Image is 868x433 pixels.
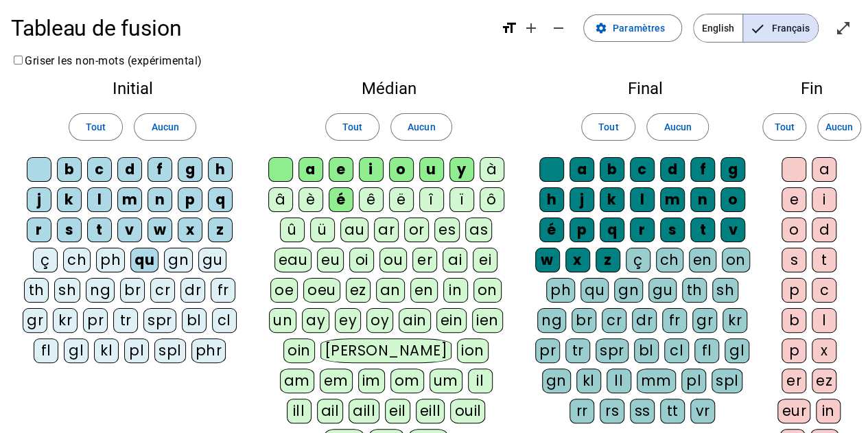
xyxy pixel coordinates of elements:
[637,368,676,393] div: mm
[690,157,715,182] div: f
[660,157,685,182] div: d
[349,399,379,423] div: aill
[191,338,226,363] div: phr
[379,248,407,272] div: ou
[468,368,493,393] div: il
[329,187,353,212] div: é
[725,338,749,363] div: gl
[443,278,468,303] div: in
[600,187,624,212] div: k
[320,338,451,363] div: [PERSON_NAME]
[630,218,655,242] div: r
[565,248,590,272] div: x
[634,338,659,363] div: bl
[211,278,235,303] div: fr
[473,248,497,272] div: ei
[812,187,836,212] div: i
[782,338,806,363] div: p
[317,248,344,272] div: eu
[178,218,202,242] div: x
[182,308,207,333] div: bl
[117,157,142,182] div: d
[268,187,293,212] div: â
[720,218,745,242] div: v
[812,368,836,393] div: ez
[449,187,474,212] div: ï
[86,119,106,135] span: Tout
[117,218,142,242] div: v
[777,399,810,423] div: eur
[390,368,424,393] div: om
[816,399,841,423] div: in
[27,218,51,242] div: r
[399,308,431,333] div: ain
[656,248,683,272] div: ch
[410,278,438,303] div: en
[812,278,836,303] div: c
[632,308,657,333] div: dr
[570,157,594,182] div: a
[835,20,852,36] mat-icon: open_in_full
[602,308,626,333] div: cr
[762,113,806,141] button: Tout
[134,113,196,141] button: Aucun
[693,14,819,43] mat-button-toggle-group: Language selection
[782,187,806,212] div: e
[412,248,437,272] div: er
[607,368,631,393] div: ll
[720,187,745,212] div: o
[150,278,175,303] div: cr
[69,113,123,141] button: Tout
[113,308,138,333] div: tr
[457,338,489,363] div: ion
[473,278,502,303] div: on
[626,248,650,272] div: ç
[94,338,119,363] div: kl
[434,218,460,242] div: es
[596,338,629,363] div: spr
[96,248,125,272] div: ph
[212,308,237,333] div: cl
[613,20,665,36] span: Paramètres
[720,157,745,182] div: g
[614,278,643,303] div: gn
[329,157,353,182] div: e
[782,308,806,333] div: b
[11,54,202,67] label: Griser les non-mots (expérimental)
[523,20,539,36] mat-icon: add
[630,399,655,423] div: ss
[376,278,405,303] div: an
[298,187,323,212] div: è
[598,119,618,135] span: Tout
[148,187,172,212] div: n
[630,187,655,212] div: l
[180,278,205,303] div: dr
[280,218,305,242] div: û
[366,308,393,333] div: oy
[274,248,312,272] div: eau
[11,6,490,50] h1: Tableau de fusion
[777,80,846,97] h2: Fin
[57,187,82,212] div: k
[480,187,504,212] div: ô
[600,218,624,242] div: q
[54,278,80,303] div: sh
[450,399,485,423] div: ouil
[648,278,677,303] div: gu
[712,278,738,303] div: sh
[287,399,312,423] div: ill
[335,308,361,333] div: ey
[280,368,314,393] div: am
[570,218,594,242] div: p
[23,308,47,333] div: gr
[646,113,708,141] button: Aucun
[385,399,410,423] div: eil
[419,157,444,182] div: u
[581,113,635,141] button: Tout
[535,248,560,272] div: w
[408,119,435,135] span: Aucun
[723,308,747,333] div: kr
[57,157,82,182] div: b
[269,308,296,333] div: un
[517,14,545,42] button: Augmenter la taille de la police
